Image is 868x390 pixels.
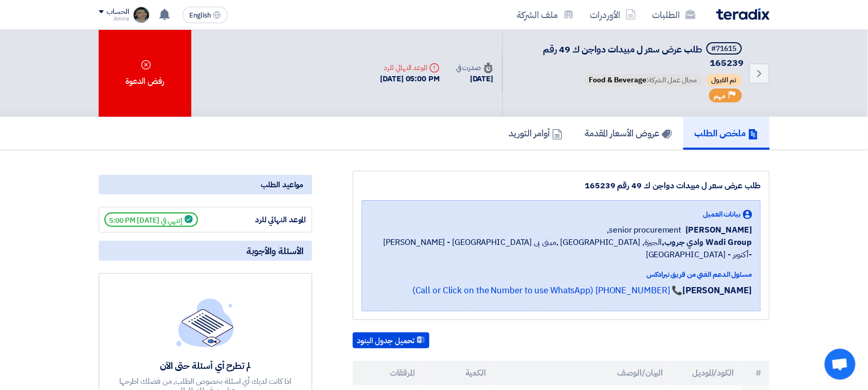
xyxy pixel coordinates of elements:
[381,62,440,73] div: الموعد النهائي للرد
[825,349,856,380] div: Open chat
[716,8,770,20] img: Teradix logo
[353,361,424,385] th: المرفقات
[189,12,211,19] span: English
[494,361,672,385] th: البيان/الوصف
[509,127,563,139] h5: أوامر التوريد
[585,127,672,139] h5: عروض الأسعار المقدمة
[247,245,304,257] span: الأسئلة والأجوبة
[662,236,752,249] b: Wadi Group وادي جروب,
[703,209,741,220] span: بيانات العميل
[370,236,752,261] span: الجيزة, [GEOGRAPHIC_DATA] ,مبنى بى [GEOGRAPHIC_DATA] - [PERSON_NAME] -أكتوبر - [GEOGRAPHIC_DATA]
[99,175,312,194] div: مواعيد الطلب
[607,224,682,236] span: senior procurement,
[107,8,129,16] div: الحساب
[183,7,228,23] button: English
[353,332,429,349] button: تحميل جدول البنود
[456,62,493,73] div: صدرت في
[686,224,752,236] span: [PERSON_NAME]
[582,3,644,27] a: الأوردرات
[584,74,702,86] span: مجال عمل الشركة:
[712,45,737,52] div: #71615
[133,7,150,23] img: baffeccee_1696439281445.jpg
[176,298,234,347] img: empty_state_list.svg
[743,361,770,385] th: #
[672,361,743,385] th: الكود/الموديل
[574,117,683,150] a: عروض الأسعار المقدمة
[104,212,198,227] span: إنتهي في [DATE] 5:00 PM
[381,73,440,85] div: [DATE] 05:00 PM
[370,269,752,280] div: مسئول الدعم الفني من فريق تيرادكس
[99,16,129,22] div: Amira
[361,180,761,192] div: طلب عرض سعر ل مبيدات دواجن ك 49 رقم 165239
[714,91,726,101] span: مهم
[412,284,683,297] a: 📞 [PHONE_NUMBER] (Call or Click on the Number to use WhatsApp)
[509,3,582,27] a: ملف الشركة
[683,117,770,150] a: ملخص الطلب
[515,42,744,69] h5: طلب عرض سعر ل مبيدات دواجن ك 49 رقم 165239
[229,214,306,226] div: الموعد النهائي للرد
[707,74,742,86] span: تم القبول
[589,75,647,85] span: Food & Beverage
[99,30,191,117] div: رفض الدعوة
[544,42,744,69] span: طلب عرض سعر ل مبيدات دواجن ك 49 رقم 165239
[118,360,293,371] div: لم تطرح أي أسئلة حتى الآن
[644,3,704,27] a: الطلبات
[456,73,493,85] div: [DATE]
[695,127,758,139] h5: ملخص الطلب
[423,361,494,385] th: الكمية
[498,117,574,150] a: أوامر التوريد
[683,284,752,297] strong: [PERSON_NAME]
